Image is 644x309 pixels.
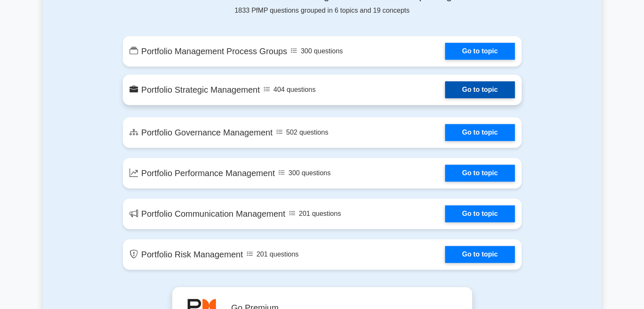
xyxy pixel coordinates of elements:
a: Go to topic [445,246,514,263]
a: Go to topic [445,81,514,98]
a: Go to topic [445,165,514,182]
a: Go to topic [445,124,514,141]
a: Go to topic [445,43,514,60]
a: Go to topic [445,205,514,222]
